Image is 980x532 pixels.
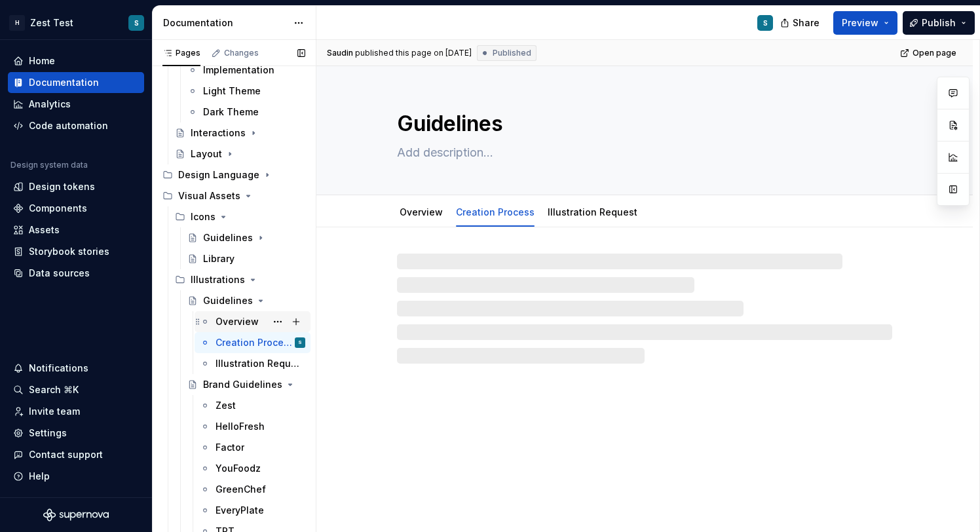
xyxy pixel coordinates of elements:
div: Design system data [10,160,88,170]
span: Preview [842,16,878,29]
div: Visual Assets [178,189,240,202]
svg: Supernova Logo [43,508,109,522]
button: Help [8,466,144,487]
a: Documentation [8,72,144,93]
div: Documentation [29,76,99,89]
div: Documentation [163,16,287,29]
button: Search ⌘K [8,379,144,400]
div: Zest Test [30,16,73,29]
div: Interactions [191,126,246,140]
div: Notifications [29,362,88,375]
a: Creation Process [456,206,535,218]
div: Guidelines [203,294,253,307]
a: Overview [195,311,311,332]
a: Data sources [8,263,144,284]
div: Layout [191,147,222,161]
a: Interactions [170,123,311,143]
a: Implementation [182,60,311,81]
div: published this page on [DATE] [355,48,472,58]
a: Storybook stories [8,241,144,262]
div: Help [29,470,50,483]
a: Brand Guidelines [182,374,311,395]
span: Published [493,48,531,58]
div: HelloFresh [216,420,265,433]
a: Illustration Request [195,353,311,374]
button: Share [774,11,828,35]
div: Illustration Request [542,198,643,225]
textarea: Guidelines [394,108,890,140]
div: Assets [29,223,60,237]
a: Factor [195,437,311,458]
div: GreenChef [216,483,266,496]
div: Visual Assets [157,185,311,206]
div: EveryPlate [216,504,264,517]
span: Open page [913,48,956,58]
button: Notifications [8,358,144,379]
div: Zest [216,399,236,412]
div: Brand Guidelines [203,378,282,391]
div: Analytics [29,98,71,111]
div: S [298,336,302,349]
a: Overview [400,206,443,218]
div: YouFoodz [216,462,261,475]
div: H [9,15,25,31]
div: Design tokens [29,180,95,193]
div: Illustrations [191,273,245,286]
div: S [134,18,139,28]
span: Share [793,16,820,29]
button: Publish [903,11,975,35]
a: Settings [8,423,144,444]
a: Library [182,248,311,269]
div: Implementation [203,64,274,77]
a: HelloFresh [195,416,311,437]
a: Guidelines [182,227,311,248]
a: Illustration Request [548,206,637,218]
a: EveryPlate [195,500,311,521]
a: Invite team [8,401,144,422]
div: Factor [216,441,244,454]
div: S [763,18,768,28]
div: Overview [394,198,448,225]
a: Creation ProcessS [195,332,311,353]
a: Assets [8,219,144,240]
a: Design tokens [8,176,144,197]
div: Icons [170,206,311,227]
a: Open page [896,44,962,62]
div: Search ⌘K [29,383,79,396]
div: Changes [224,48,259,58]
a: Dark Theme [182,102,311,123]
div: Creation Process [216,336,292,349]
div: Home [29,54,55,67]
a: Code automation [8,115,144,136]
button: HZest TestS [3,9,149,37]
div: Dark Theme [203,105,259,119]
div: Illustration Request [216,357,303,370]
div: Data sources [29,267,90,280]
span: Saudin [327,48,353,58]
span: Publish [922,16,956,29]
a: YouFoodz [195,458,311,479]
div: Invite team [29,405,80,418]
div: Pages [162,48,200,58]
div: Design Language [178,168,259,181]
a: GreenChef [195,479,311,500]
div: Illustrations [170,269,311,290]
a: Home [8,50,144,71]
button: Preview [833,11,897,35]
div: Library [203,252,235,265]
a: Light Theme [182,81,311,102]
div: Guidelines [203,231,253,244]
div: Overview [216,315,259,328]
button: Contact support [8,444,144,465]
div: Components [29,202,87,215]
a: Layout [170,143,311,164]
a: Zest [195,395,311,416]
div: Design Language [157,164,311,185]
div: Creation Process [451,198,540,225]
div: Light Theme [203,85,261,98]
div: Storybook stories [29,245,109,258]
a: Guidelines [182,290,311,311]
a: Components [8,198,144,219]
div: Icons [191,210,216,223]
